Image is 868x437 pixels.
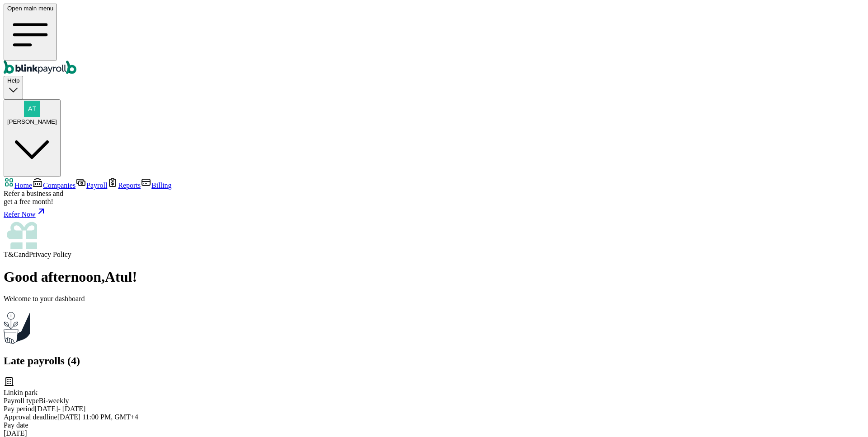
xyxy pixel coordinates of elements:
span: Pay period [4,405,35,413]
span: Reports [118,181,141,189]
span: [PERSON_NAME] [7,118,57,125]
a: Home [4,181,32,189]
nav: Sidebar [4,177,864,259]
iframe: Chat Widget [713,339,868,437]
span: and [19,251,29,258]
a: Refer Now [4,206,864,218]
span: Companies [43,181,75,189]
span: Linkin park [4,389,38,396]
span: T&C [4,251,19,258]
span: Open main menu [7,5,53,12]
h2: Late payrolls ( 4 ) [4,355,864,367]
span: [DATE] [4,429,27,437]
a: Reports [107,181,141,189]
a: Payroll [75,181,107,189]
nav: Global [4,4,864,76]
span: Approval deadline [4,413,57,421]
h1: Good afternoon , Atul ! [4,269,864,285]
button: [PERSON_NAME] [4,99,61,177]
img: Plant illustration [4,310,30,344]
span: Payroll [86,181,107,189]
a: Companies [32,181,75,189]
span: Payroll type [4,397,39,404]
span: [DATE] 11:00 PM, GMT+4 [57,413,138,421]
span: Billing [151,181,171,189]
span: Bi-weekly [39,397,69,404]
span: Privacy Policy [29,251,71,258]
span: Pay date [4,421,28,429]
button: Open main menu [4,4,57,60]
span: Help [7,77,19,84]
span: Home [14,181,32,189]
span: [DATE] - [DATE] [35,405,85,413]
button: Help [4,76,23,99]
div: Refer a business and get a free month! [4,190,864,206]
a: Billing [141,181,171,189]
p: Welcome to your dashboard [4,295,864,303]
